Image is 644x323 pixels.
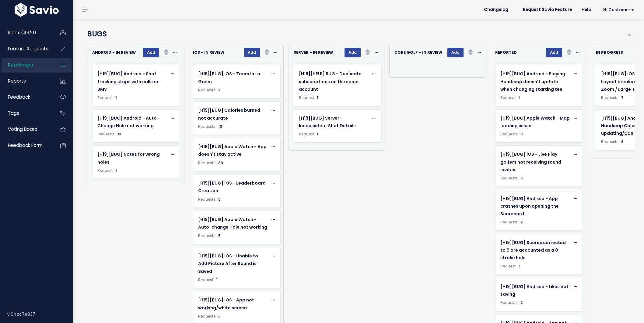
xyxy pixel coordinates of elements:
span: [H19][BUG] Apple Watch - Auto-change Hole not working [198,216,267,230]
a: [H19][HELP] BUG - Duplicate subscriptions on the same account [299,70,369,93]
strong: IN PROGRESS [596,50,623,55]
strong: Android - in review [92,50,136,55]
span: Roadmaps [8,62,33,68]
span: Changelog [484,8,508,12]
a: Help [577,5,596,14]
a: [H19][BUG] Android - Likes not saving [500,283,570,298]
span: Reports [8,78,26,84]
span: Requests: [601,139,619,144]
span: 6 [621,139,624,144]
a: [H19][BUG] Calories burned not accurate [198,107,268,122]
span: Requests: [500,131,519,137]
span: Requests: [601,95,619,100]
span: Feedback [8,94,30,100]
span: 3 [520,131,523,137]
a: [H19][BUG] Apple Watch - Auto-change Hole not working [198,216,268,231]
span: 3 [520,175,523,181]
a: Inbox (43/0) [2,26,51,40]
div: v.64ac7e837 [7,306,73,322]
span: 2 [520,300,523,305]
span: [H19][BUG] Apple Watch - Map loading issues [500,115,570,129]
span: 1 [518,263,520,269]
button: Add [546,48,562,57]
span: [H19][BUG] iOS - Zoom In to Green [198,71,260,84]
span: 5 [218,233,221,238]
span: [H19][BUG] Android - Playing Handicap doesn't update when changing starting tee [500,71,565,92]
span: 13 [117,131,121,137]
button: Add [143,48,159,57]
a: [H19][BUG] Android - App crashes upon opening the Scorecard [500,195,570,218]
button: Add [447,48,464,57]
a: [H19][BUG] Apple Watch - Map loading issues [500,114,570,130]
a: Request Savio Feature [518,5,577,14]
span: Requests: [198,160,216,165]
span: Inbox (43/0) [8,29,36,36]
span: Request: [500,95,516,100]
span: 13 [218,124,222,129]
span: Requests: [97,131,116,137]
a: Feedback form [2,138,51,152]
span: Request: [299,95,315,100]
span: Requests: [500,300,519,305]
span: [H19][BUG] Apple Watch - App doesn't stay active [198,144,267,157]
strong: iOS - in review [193,50,224,55]
span: Requests: [198,233,216,238]
a: [H19][BUG] iOS - Live Play golfers not receiving round invites [500,151,570,174]
span: Requests: [198,314,216,319]
span: [H19][BUG] Server - Inconsistent Shot Details [299,115,356,129]
a: Reports [2,74,51,88]
a: [H19][BUG] Android - Playing Handicap doesn't update when changing starting tee [500,70,570,93]
span: 2 [520,219,523,225]
button: Add [244,48,260,57]
span: [H19][BUG] iOS - Leaderboard Creation [198,180,266,194]
span: Requests: [198,87,216,93]
span: 1 [115,168,117,173]
span: 1 [317,95,318,100]
span: [H19][BUG] Android - Likes not saving [500,284,569,297]
span: 33 [218,160,223,165]
span: 2 [218,87,220,93]
span: Requests: [500,175,519,181]
a: [H19][BUG] Android - Shot tracking stops with calls or SMS [97,70,167,93]
span: [H19][BUG] Scores corrected to 0 are accounted as a 0 stroke hole [500,240,566,261]
span: Feedback form [8,142,43,148]
strong: Server - in review [294,50,333,55]
a: [H19][BUG] Server - Inconsistent Shot Details [299,114,369,130]
span: [H19][BUG] iOS - App not working/white screen [198,297,254,311]
strong: REPORTED [495,50,517,55]
span: Request: [97,95,114,100]
a: [H19][BUG] Apple Watch - App doesn't stay active [198,143,268,158]
span: Request: [299,131,315,137]
span: 1 [317,131,318,137]
strong: CORE Golf - in review [394,50,442,55]
a: Voting Board [2,122,51,136]
span: [H19][HELP] BUG - Duplicate subscriptions on the same account [299,71,362,92]
span: [H19][BUG] Android - Auto-Change Hole not working [97,115,159,129]
span: 6 [218,314,221,319]
a: Roadmaps [2,58,51,72]
a: [H19][BUG] Notes for wrong holes [97,151,167,166]
span: Tags [8,110,19,116]
img: logo-white.9d6f32f41409.svg [13,3,60,17]
span: [H19][BUG] iOS - Live Play golfers not receiving round invites [500,151,561,172]
a: Hi Customer [596,5,639,15]
span: 7 [621,95,624,100]
span: [H19][BUG] Notes for wrong holes [97,151,160,165]
span: 5 [218,197,221,202]
a: [H19][BUG] iOS - Leaderboard Creation [198,179,268,195]
span: Request: [97,168,114,173]
span: Feature Requests [8,46,48,52]
span: [H19][BUG] Android - Shot tracking stops with calls or SMS [97,71,159,92]
span: 1 [216,277,218,282]
span: [H19][BUG] Android - App crashes upon opening the Scorecard [500,195,559,217]
a: [H19][BUG] Android - Auto-Change Hole not working [97,114,167,130]
span: Requests: [198,124,216,129]
span: 1 [115,95,117,100]
span: Request: [500,263,516,269]
a: [H19][BUG] iOS - Unable to Add Picture After Round is Saved [198,252,268,275]
span: Requests: [198,197,216,202]
span: [H19][BUG] iOS - Unable to Add Picture After Round is Saved [198,253,258,274]
a: Feature Requests [2,42,51,56]
span: [H19][BUG] Calories burned not accurate [198,107,260,121]
span: 1 [518,95,520,100]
